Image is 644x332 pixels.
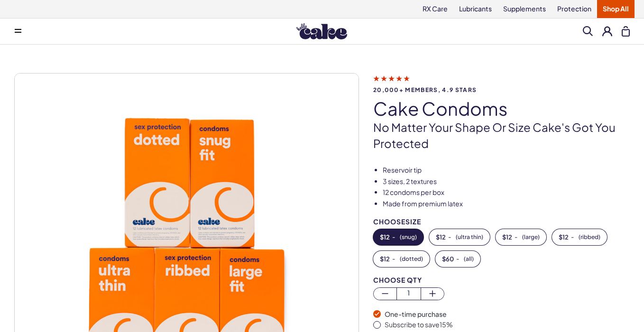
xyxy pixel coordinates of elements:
[397,288,420,299] span: 1
[429,229,490,245] button: -
[400,234,417,240] span: ( snug )
[496,229,546,245] button: -
[383,188,630,197] li: 12 condoms per box
[464,256,474,262] span: ( all )
[373,74,630,93] a: 20,000+ members, 4.9 stars
[552,229,607,245] button: -
[373,87,630,93] span: 20,000+ members, 4.9 stars
[373,99,630,119] h1: Cake Condoms
[502,234,512,240] span: $ 12
[522,234,540,240] span: ( large )
[373,218,630,225] div: Choose Size
[373,229,423,245] button: -
[579,234,600,240] span: ( ribbed )
[385,310,630,319] div: One-time purchase
[373,120,630,151] p: No matter your shape or size Cake's got you protected
[435,251,480,267] button: -
[456,234,483,240] span: ( ultra thin )
[373,277,630,284] div: Choose Qty
[559,234,569,240] span: $ 12
[383,199,630,209] li: Made from premium latex
[383,177,630,186] li: 3 sizes, 2 textures
[442,256,454,262] span: $ 60
[383,166,630,175] li: Reservoir tip
[380,256,390,262] span: $ 12
[296,23,347,39] img: Hello Cake
[436,234,446,240] span: $ 12
[373,251,430,267] button: -
[400,256,423,262] span: ( dotted )
[385,320,630,330] div: Subscribe to save 15 %
[380,234,390,240] span: $ 12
